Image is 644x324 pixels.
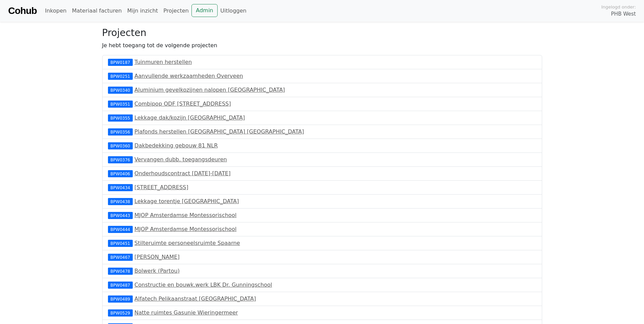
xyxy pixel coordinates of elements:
[108,184,133,191] div: BPW0434
[102,41,542,50] p: Je hebt toegang tot de volgende projecten
[108,254,133,260] div: BPW0467
[601,4,636,10] span: Ingelogd onder:
[134,156,227,163] a: Vervangen dubb. toegangsdeuren
[108,170,133,177] div: BPW0406
[134,184,188,191] a: [STREET_ADDRESS]
[134,142,218,149] a: Dakbedekking gebouw 81 NLR
[108,198,133,205] div: BPW0438
[42,4,69,18] a: Inkopen
[134,254,180,260] a: [PERSON_NAME]
[134,59,192,65] a: Tuinmuren herstellen
[134,268,180,274] a: Bolwerk (Partou)
[108,295,133,302] div: BPW0489
[108,226,133,233] div: BPW0444
[134,87,285,93] a: Aluminium gevelkozijnen nalopen [GEOGRAPHIC_DATA]
[108,59,133,66] div: BPW0187
[611,10,636,18] span: PHB West
[134,226,237,232] a: MJOP Amsterdamse Montessorischool
[134,114,245,121] a: Lekkage dak/kozijn [GEOGRAPHIC_DATA]
[108,142,133,149] div: BPW0360
[108,240,133,247] div: BPW0451
[134,73,243,79] a: Aanvullende werkzaamheden Overveen
[134,309,238,316] a: Natte ruimtes Gasunie Wieringermeer
[108,114,133,121] div: BPW0355
[102,27,542,39] h3: Projecten
[69,4,125,18] a: Materiaal facturen
[134,170,231,177] a: Onderhoudscontract [DATE]-[DATE]
[125,4,161,18] a: Mijn inzicht
[108,128,133,135] div: BPW0356
[108,282,133,288] div: BPW0487
[161,4,191,18] a: Projecten
[134,101,231,107] a: Combipop ODF [STREET_ADDRESS]
[108,87,133,93] div: BPW0340
[108,268,133,274] div: BPW0478
[134,282,272,288] a: Constructie en bouwk.werk LBK Dr. Gunningschool
[134,295,256,302] a: Alfatech Pelikaanstraat [GEOGRAPHIC_DATA]
[108,73,133,79] div: BPW0251
[134,212,237,218] a: MJOP Amsterdamse Montessorischool
[8,3,37,19] a: Cohub
[134,128,304,135] a: Plafonds herstellen [GEOGRAPHIC_DATA] [GEOGRAPHIC_DATA]
[108,101,133,107] div: BPW0351
[134,198,239,204] a: Lekkage torentje [GEOGRAPHIC_DATA]
[218,4,249,18] a: Uitloggen
[191,4,218,17] a: Admin
[108,156,133,163] div: BPW0376
[108,212,133,219] div: BPW0443
[134,240,240,246] a: Stilteruimte personeelsruimte Spaarne
[108,309,133,316] div: BPW0529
